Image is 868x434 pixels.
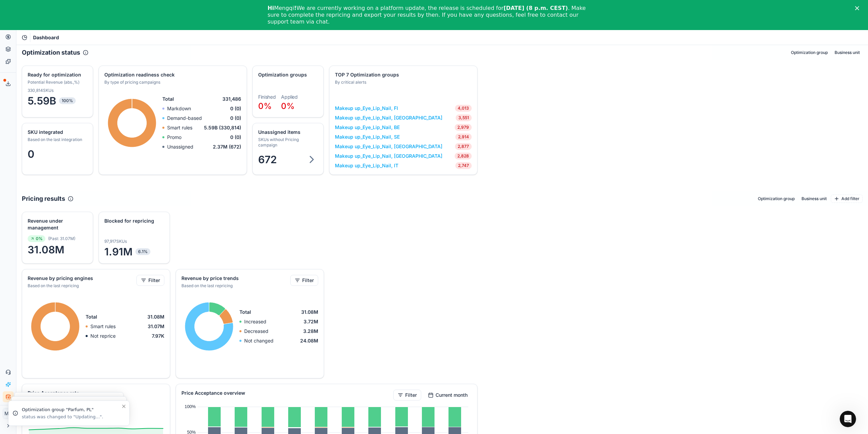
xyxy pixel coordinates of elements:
[181,283,289,289] div: Based on the last repricing
[28,283,135,289] div: Based on the last repricing
[90,333,116,339] p: Not reprice
[167,143,193,150] p: Unassigned
[831,195,863,203] button: Add filter
[455,124,472,131] span: 2,979
[455,153,472,159] span: 2,828
[258,153,277,166] span: 672
[239,309,251,316] span: Total
[281,95,298,99] dt: Applied
[162,96,174,102] span: Total
[335,162,398,169] a: Makeup up_Eye_Lip_Nail, IT
[335,124,400,131] a: Makeup up_Eye_Lip_Nail, BE
[33,34,59,41] span: Dashboard
[832,48,863,57] button: Business unit
[244,328,268,335] p: Decreased
[104,246,164,258] span: 1.91M
[28,88,54,93] span: 330,814 SKUs
[148,323,164,330] span: 31.07M
[281,101,295,111] span: 0%
[230,105,241,112] span: 0 (0)
[3,408,14,419] button: MC
[335,143,442,150] a: Makeup up_Eye_Lip_Nail, [GEOGRAPHIC_DATA]
[335,134,400,140] a: Makeup up_Eye_Lip_Nail, SE
[28,137,86,142] div: Based on the last integration
[258,137,317,148] div: SKUs without Pricing campaign
[258,71,317,78] div: Optimization groups
[393,390,421,401] button: Filter
[28,80,86,85] div: Potential Revenue (abs.,%)
[455,143,472,150] span: 2,877
[28,235,45,242] span: 0%
[244,318,266,325] p: Increased
[290,275,318,286] button: Filter
[167,134,181,141] p: Promo
[303,328,318,335] span: 3.28M
[213,143,241,150] span: 2.37M (672)
[28,243,87,256] span: 31.08M
[22,406,121,413] div: Optimization group "Parfum, PL"
[22,48,80,57] h2: Optimization status
[22,414,121,420] div: status was changed to "Updating...".
[335,80,470,85] div: By critical alerts
[455,134,472,140] span: 2,914
[90,323,116,330] p: Smart rules
[28,148,34,160] span: 0
[22,194,65,204] h2: Pricing results
[167,105,191,112] p: Markdown
[86,313,97,320] span: Total
[268,5,274,11] b: Hi
[304,318,318,325] span: 3.72M
[28,218,86,231] div: Revenue under management
[755,195,797,203] button: Optimization group
[28,95,87,107] span: 5.59B
[301,309,318,316] span: 31.08M
[230,134,241,141] span: 0 (0)
[48,236,75,241] span: ( Past : 31.07M )
[104,218,163,224] div: Blocked for repricing
[28,390,163,396] div: Price Acceptance rate
[335,114,442,121] a: Makeup up_Eye_Lip_Nail, [GEOGRAPHIC_DATA]
[152,333,164,339] span: 7.97K
[147,313,164,320] span: 31.08M
[167,124,192,131] p: Smart rules
[222,96,241,102] span: 331,486
[181,390,392,396] div: Price Acceptance overview
[3,408,13,419] span: MC
[268,5,590,25] div: Mengqi We are currently working on a platform update, the release is scheduled for . Make sure to...
[33,34,59,41] nav: breadcrumb
[204,124,241,131] span: 5.59B (330,814)
[28,275,135,282] div: Revenue by pricing engines
[258,95,276,99] dt: Finished
[185,404,196,409] text: 100%
[840,411,856,427] iframe: Intercom live chat
[799,195,829,203] button: Business unit
[788,48,830,57] button: Optimization group
[28,71,86,78] div: Ready for optimization
[455,162,472,169] span: 2,747
[28,129,86,136] div: SKU integrated
[136,275,164,286] button: Filter
[335,105,398,112] a: Makeup up_Eye_Lip_Nail, FI
[104,80,240,85] div: By type of pricing campaigns
[300,337,318,344] span: 24.08M
[335,153,442,159] a: Makeup up_Eye_Lip_Nail, [GEOGRAPHIC_DATA]
[294,5,296,11] b: !
[120,402,128,410] button: Close toast
[258,129,317,136] div: Unassigned items
[335,71,470,78] div: TOP 7 Optimization groups
[456,114,472,121] span: 3,551
[104,71,240,78] div: Optimization readiness check
[424,390,472,401] button: Current month
[855,6,862,10] div: Close
[167,115,202,122] p: Demand-based
[244,337,274,344] p: Not changed
[258,101,272,111] span: 0%
[181,275,289,282] div: Revenue by price trends
[230,115,241,122] span: 0 (0)
[503,5,568,11] b: [DATE] (8 p.m. CEST)
[59,97,76,104] span: 100%
[135,248,150,255] span: 6.1%
[455,105,472,112] span: 4,013
[104,239,127,244] span: 97,917 SKUs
